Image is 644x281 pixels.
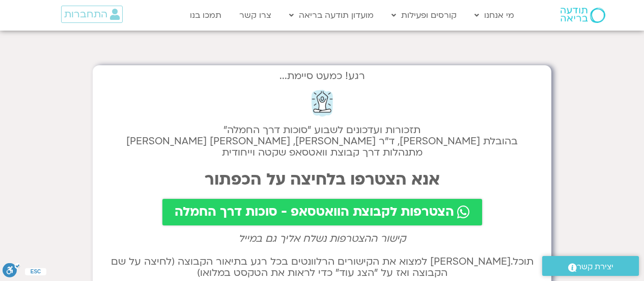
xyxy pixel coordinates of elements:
a: מי אנחנו [469,6,519,25]
h2: קישור ההצטרפות נשלח אליך גם במייל [103,233,541,244]
a: צרו קשר [234,6,276,25]
a: תמכו בנו [185,6,227,25]
span: יצירת קשר [577,260,613,274]
a: הצטרפות לקבוצת הוואטסאפ - סוכות דרך החמלה [162,199,482,225]
h2: תזכורות ועדכונים לשבוע "סוכות דרך החמלה" בהובלת [PERSON_NAME], ד״ר [PERSON_NAME], [PERSON_NAME] [... [103,124,541,158]
a: יצירת קשר [542,256,639,276]
span: הצטרפות לקבוצת הוואטסאפ - סוכות דרך החמלה [175,205,454,219]
img: תודעה בריאה [561,8,605,23]
a: התחברות [61,6,123,23]
span: התחברות [64,9,107,20]
h2: תוכל.[PERSON_NAME] למצוא את הקישורים הרלוונטים בכל רגע בתיאור הקבוצה (לחיצה על שם הקבוצה ואז על ״... [103,256,541,278]
a: קורסים ופעילות [386,6,462,25]
h2: אנא הצטרפו בלחיצה על הכפתור [103,170,541,189]
a: מועדון תודעה בריאה [284,6,379,25]
h2: רגע! כמעט סיימת... [103,75,541,76]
